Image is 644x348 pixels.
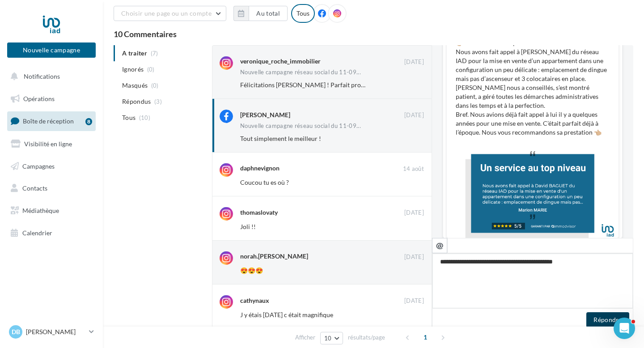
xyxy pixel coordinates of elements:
span: Campagnes [22,162,55,170]
span: Nouvelle campagne réseau social du 11-09... [240,69,361,75]
div: daphnevignon [240,164,280,173]
a: Campagnes [5,157,97,176]
span: Répondus [122,97,151,106]
span: Calendrier [22,229,52,237]
button: Choisir une page ou un compte [114,6,226,21]
a: Boîte de réception8 [5,111,97,131]
span: Opérations [23,95,55,102]
a: Calendrier [5,224,97,242]
span: Tout simplement le meilleur ! [240,135,321,142]
button: Au total [249,6,288,21]
span: [DATE] [404,253,424,261]
span: Notifications [24,72,60,80]
a: Visibilité en ligne [5,135,97,153]
span: [DATE] [404,209,424,217]
p: [PERSON_NAME] [26,327,85,336]
div: 8 [85,118,92,125]
div: thomaslovaty [240,208,278,217]
span: DB [12,327,20,336]
a: Contacts [5,179,97,198]
div: cathynaux [240,296,269,305]
button: Répondre [586,312,629,327]
span: Afficher [295,333,315,342]
div: veronique_roche_immobilier [240,57,321,66]
span: 14 août [403,165,424,173]
button: @ [432,238,447,253]
span: Nouvelle campagne réseau social du 11-09... [240,123,361,129]
span: Boîte de réception [23,117,74,125]
span: Choisir une page ou un compte [121,9,212,17]
span: Coucou tu es où ? [240,178,289,186]
span: Masqués [122,81,148,90]
span: [DATE] [404,297,424,305]
a: Opérations [5,89,97,108]
div: 10 Commentaires [114,30,633,38]
span: 😍😍😍 [240,267,263,274]
span: Visibilité en ligne [24,140,72,148]
button: Au total [233,6,288,21]
span: (0) [147,66,155,73]
button: Nouvelle campagne [7,42,96,58]
a: DB [PERSON_NAME] [7,323,96,340]
span: [DATE] [404,58,424,66]
a: Médiathèque [5,201,97,220]
i: @ [436,241,444,249]
span: (0) [151,82,159,89]
button: 10 [320,332,343,344]
div: Tous [291,4,315,23]
span: Ignorés [122,65,144,74]
span: (10) [139,114,150,121]
iframe: Intercom live chat [614,318,635,339]
span: Contacts [22,184,47,192]
span: 1 [418,330,432,344]
span: J y étais [DATE] c était magnifique [240,311,333,318]
span: Médiathèque [22,207,59,214]
span: 10 [324,335,332,342]
span: [DATE] [404,111,424,119]
span: Joli !! [240,223,256,230]
span: Tous [122,113,136,122]
div: [PERSON_NAME] [240,110,290,119]
span: Félicitations [PERSON_NAME] ! Parfait professionnalisme 👏 [240,81,411,89]
span: (3) [154,98,162,105]
span: résultats/page [348,333,385,342]
div: norah.[PERSON_NAME] [240,252,308,261]
button: Notifications [5,67,94,86]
